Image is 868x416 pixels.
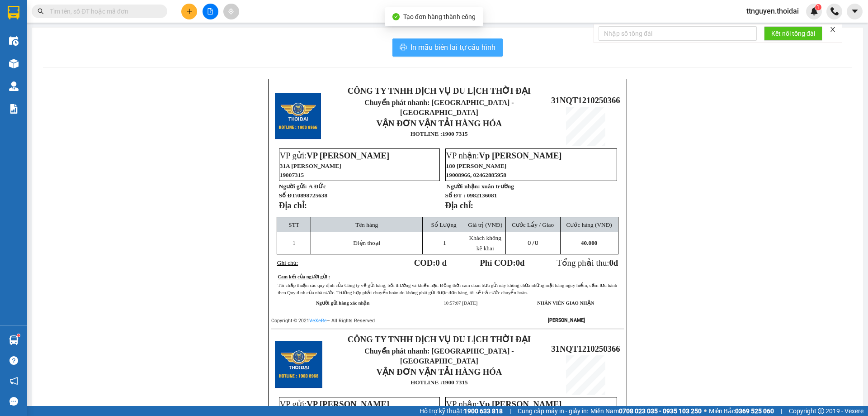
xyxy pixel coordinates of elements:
[443,301,477,306] span: 10:57:07 [DATE]
[442,130,468,137] strong: 1900 7315
[9,377,18,385] span: notification
[9,335,19,345] img: warehouse-icon
[445,201,473,210] strong: Địa chỉ:
[377,367,502,377] strong: VẬN ĐƠN VẬN TẢI HÀNG HÓA
[566,221,612,228] span: Cước hàng (VNĐ)
[278,274,330,279] u: Cam kết của người gửi :
[557,258,618,268] span: Tổng phải thu:
[535,239,538,246] span: 0
[280,163,341,169] span: 31A [PERSON_NAME]
[279,201,307,210] strong: Địa chỉ:
[709,406,774,416] span: Miền Bắc
[479,399,562,409] span: Vp [PERSON_NAME]
[781,406,782,416] span: |
[364,347,514,365] span: Chuyển phát nhanh: [GEOGRAPHIC_DATA] - [GEOGRAPHIC_DATA]
[348,86,531,96] strong: CÔNG TY TNHH DỊCH VỤ DU LỊCH THỜI ĐẠI
[410,379,442,386] strong: HOTLINE :
[619,407,702,415] strong: 0708 023 035 - 0935 103 250
[292,239,296,246] span: 1
[551,344,620,354] span: 31NQT1210250366
[364,99,514,116] span: Chuyển phát nhanh: [GEOGRAPHIC_DATA] - [GEOGRAPHIC_DATA]
[392,38,503,57] button: printerIn mẫu biên lai tự cấu hình
[509,406,511,416] span: |
[528,239,538,246] span: 0 /
[297,192,327,199] span: 0898725638
[275,93,321,139] img: logo
[446,163,507,169] span: 180 [PERSON_NAME]
[537,301,594,306] strong: NHÂN VIÊN GIAO NHẬN
[464,407,503,415] strong: 1900 633 818
[271,318,375,324] span: Copyright © 2021 – All Rights Reserved
[280,151,389,160] span: VP gửi:
[446,399,562,409] span: VP nhận:
[551,96,620,105] span: 31NQT1210250366
[50,6,156,16] input: Tìm tên, số ĐT hoặc mã đơn
[207,8,213,14] span: file-add
[181,4,197,19] button: plus
[280,399,389,409] span: VP gửi:
[9,81,19,91] img: warehouse-icon
[9,104,19,114] img: solution-icon
[203,4,218,19] button: file-add
[392,13,400,20] span: check-circle
[518,406,588,416] span: Cung cấp máy in - giấy in:
[279,183,307,190] strong: Người gửi:
[9,36,19,46] img: warehouse-icon
[830,26,836,33] span: close
[275,341,322,388] img: logo
[590,406,702,416] span: Miền Nam
[467,192,497,199] span: 0982136081
[443,239,446,246] span: 1
[548,317,585,323] strong: [PERSON_NAME]
[277,259,298,266] span: Ghi chú:
[516,258,520,268] span: 0
[280,172,304,178] span: 19007315
[447,183,480,190] strong: Người nhận:
[288,221,299,228] span: STT
[816,4,820,10] span: 1
[581,239,598,246] span: 40.000
[446,151,562,160] span: VP nhận:
[403,13,476,20] span: Tạo đơn hàng thành công
[348,335,531,344] strong: CÔNG TY TNHH DỊCH VỤ DU LỊCH THỜI ĐẠI
[445,192,466,199] strong: Số ĐT :
[469,234,501,252] span: Khách không kê khai
[38,8,44,14] span: search
[410,130,442,137] strong: HOTLINE :
[9,397,18,406] span: message
[830,7,839,15] img: phone-icon
[613,258,618,268] span: đ
[414,258,447,268] strong: COD:
[420,406,503,416] span: Hỗ trợ kỹ thuật:
[810,7,818,15] img: icon-new-feature
[442,379,468,386] strong: 1900 7315
[735,407,774,415] strong: 0369 525 060
[704,409,707,413] span: ⚪️
[400,43,407,52] span: printer
[309,318,327,324] a: VeXeRe
[739,5,806,17] span: ttnguyen.thoidai
[771,29,815,38] span: Kết nối tổng đài
[609,258,613,268] span: 0
[9,356,18,365] span: question-circle
[815,4,821,10] sup: 1
[764,26,822,41] button: Kết nối tổng đài
[479,151,562,160] span: Vp [PERSON_NAME]
[353,239,380,246] span: Điện thoại
[278,283,617,295] span: Tôi chấp thuận các quy định của Công ty về gửi hàng, bồi thường và khiếu nại. Đồng thời cam đoan ...
[17,334,20,337] sup: 1
[8,6,19,19] img: logo-vxr
[9,59,19,68] img: warehouse-icon
[435,258,446,268] span: 0 đ
[851,7,859,15] span: caret-down
[307,399,389,409] span: VP [PERSON_NAME]
[818,408,824,414] span: copyright
[307,151,389,160] span: VP [PERSON_NAME]
[410,42,495,53] span: In mẫu biên lai tự cấu hình
[223,4,239,19] button: aim
[279,192,327,199] strong: Số ĐT:
[186,8,193,14] span: plus
[377,119,502,128] strong: VẬN ĐƠN VẬN TẢI HÀNG HÓA
[308,183,326,190] span: A ĐỨc
[512,221,554,228] span: Cước Lấy / Giao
